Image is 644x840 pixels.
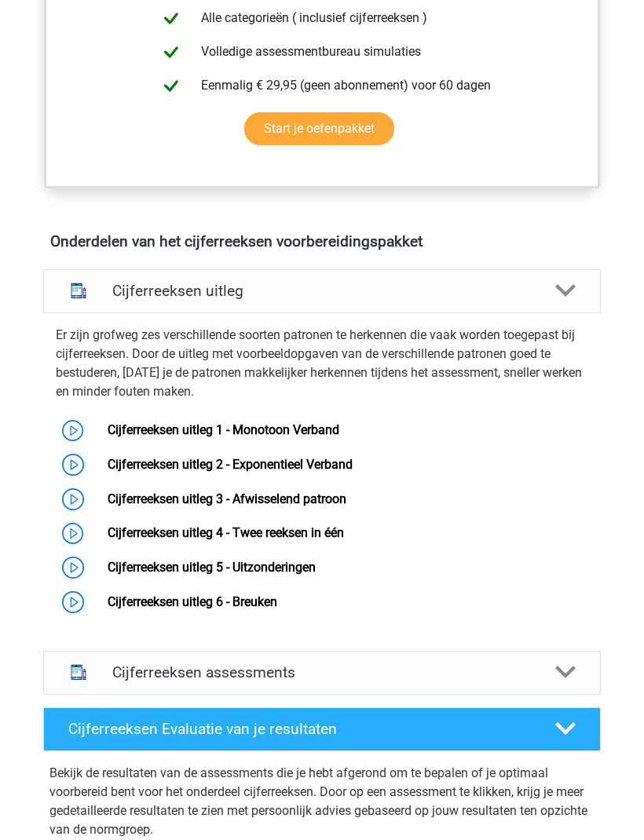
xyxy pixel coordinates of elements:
[63,656,94,688] img: cijferreeksen assessments
[63,275,94,306] img: cijferreeksen uitleg
[37,707,607,751] a: Cijferreeksen Evaluatie van je resultaten
[68,720,532,738] h4: Cijferreeksen Evaluatie van je resultaten
[56,326,588,401] p: Er zijn grofweg zes verschillende soorten patronen te herkennen die vaak worden toegepast bij cij...
[108,594,277,609] a: Cijferreeksen uitleg 6 - Breuken
[50,232,594,250] h4: Onderdelen van het cijferreeksen voorbereidingspakket
[244,112,394,145] a: Start je oefenpakket
[37,269,607,313] a: uitleg Cijferreeksen uitleg
[108,525,344,540] a: Cijferreeksen uitleg 4 - Twee reeksen in één
[37,651,607,695] a: assessments Cijferreeksen assessments
[112,663,531,681] h4: Cijferreeksen assessments
[108,491,346,506] a: Cijferreeksen uitleg 3 - Afwisselend patroon
[108,457,353,472] a: Cijferreeksen uitleg 2 - Exponentieel Verband
[112,282,531,300] h4: Cijferreeksen uitleg
[108,560,316,575] a: Cijferreeksen uitleg 5 - Uitzonderingen
[49,764,595,839] p: Bekijk de resultaten van de assessments die je hebt afgerond om te bepalen of je optimaal voorber...
[108,422,339,437] a: Cijferreeksen uitleg 1 - Monotoon Verband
